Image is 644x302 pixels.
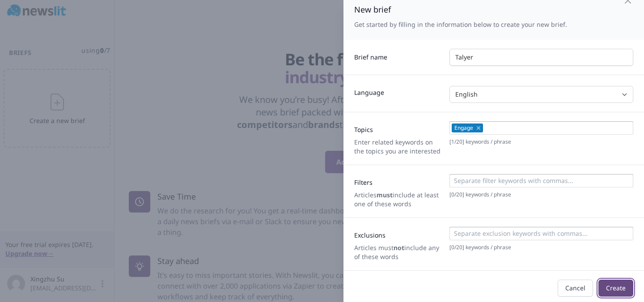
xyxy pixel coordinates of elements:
[558,280,593,297] button: Cancel
[354,243,442,261] p: Articles must include any of these words
[454,124,473,132] span: Engage
[475,123,483,132] button: Remove
[354,49,442,62] label: Brief name
[449,244,633,251] p: [ 0 / 20 ] keywords / phrase
[377,191,393,199] strong: must
[354,85,442,97] label: Language
[449,191,633,198] p: [ 0 / 20 ] keywords / phrase
[354,191,442,208] p: Articles include at least one of these words
[354,20,567,29] p: Get started by filling in the information below to create your new brief.
[354,138,442,156] p: Enter related keywords on the topics you are interested
[394,243,404,252] strong: not
[452,229,630,238] input: Separate exclusion keywords with commas...
[449,138,633,145] p: [ 1 / 20 ] keywords / phrase
[598,280,633,297] button: Create
[354,174,442,187] label: Filters
[452,176,630,185] input: Separate filter keywords with commas...
[354,227,442,240] label: Exclusions
[354,122,442,134] label: Topics
[354,3,567,16] h2: New brief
